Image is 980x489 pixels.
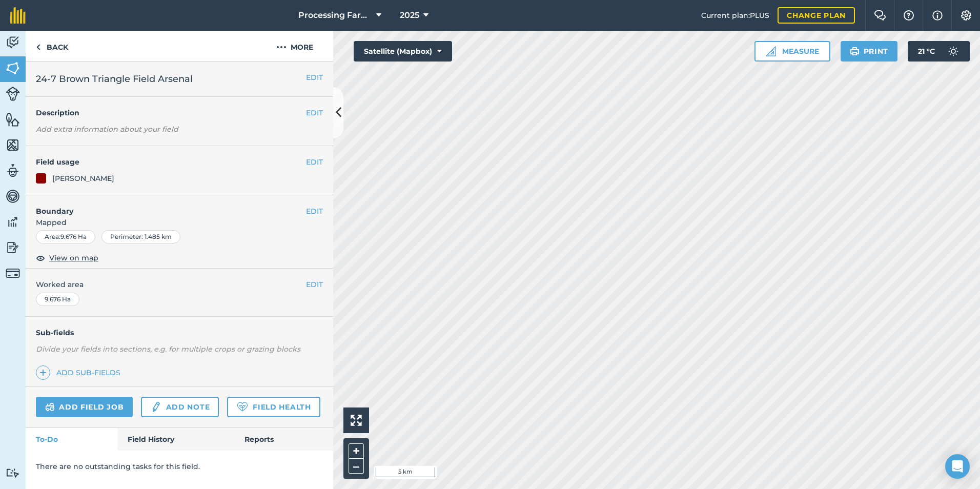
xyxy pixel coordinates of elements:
[932,9,943,22] img: svg+xml;base64,PHN2ZyB4bWxucz0iaHR0cDovL3d3dy53My5vcmcvMjAwMC9zdmciIHdpZHRoPSIxNyIgaGVpZ2h0PSIxNy...
[10,7,26,24] img: fieldmargin Logo
[400,9,419,22] span: 2025
[918,41,935,62] span: 21 ° C
[766,46,776,56] img: Ruler icon
[850,45,860,57] img: svg+xml;base64,PHN2ZyB4bWxucz0iaHR0cDovL3d3dy53My5vcmcvMjAwMC9zdmciIHdpZHRoPSIxOSIgaGVpZ2h0PSIyNC...
[45,401,55,413] img: svg+xml;base64,PD94bWwgdmVyc2lvbj0iMS4wIiBlbmNvZGluZz0idXRmLTgiPz4KPCEtLSBHZW5lcmF0b3I6IEFkb2JlIE...
[36,72,193,86] span: 24-7 Brown Triangle Field Arsenal
[52,173,114,184] div: [PERSON_NAME]
[36,344,300,354] em: Divide your fields into sections, e.g. for multiple crops or grazing blocks
[26,31,78,61] a: Back
[26,217,333,228] span: Mapped
[150,401,161,413] img: svg+xml;base64,PD94bWwgdmVyc2lvbj0iMS4wIiBlbmNvZGluZz0idXRmLTgiPz4KPCEtLSBHZW5lcmF0b3I6IEFkb2JlIE...
[943,41,964,62] img: svg+xml;base64,PD94bWwgdmVyc2lvbj0iMS4wIiBlbmNvZGluZz0idXRmLTgiPz4KPCEtLSBHZW5lcmF0b3I6IEFkb2JlIE...
[306,72,323,83] button: EDIT
[351,415,362,426] img: Four arrows, one pointing top left, one top right, one bottom right and the last bottom left
[6,240,20,255] img: svg+xml;base64,PD94bWwgdmVyc2lvbj0iMS4wIiBlbmNvZGluZz0idXRmLTgiPz4KPCEtLSBHZW5lcmF0b3I6IEFkb2JlIE...
[36,365,125,380] a: Add sub-fields
[349,459,364,474] button: –
[701,10,769,21] span: Current plan : PLUS
[6,35,20,50] img: svg+xml;base64,PD94bWwgdmVyc2lvbj0iMS4wIiBlbmNvZGluZz0idXRmLTgiPz4KPCEtLSBHZW5lcmF0b3I6IEFkb2JlIE...
[306,156,323,168] button: EDIT
[306,279,323,290] button: EDIT
[36,156,306,168] h4: Field usage
[354,41,452,62] button: Satellite (Mapbox)
[6,214,20,230] img: svg+xml;base64,PD94bWwgdmVyc2lvbj0iMS4wIiBlbmNvZGluZz0idXRmLTgiPz4KPCEtLSBHZW5lcmF0b3I6IEFkb2JlIE...
[36,461,323,472] p: There are no outstanding tasks for this field.
[117,428,234,451] a: Field History
[6,266,20,280] img: svg+xml;base64,PD94bWwgdmVyc2lvbj0iMS4wIiBlbmNvZGluZz0idXRmLTgiPz4KPCEtLSBHZW5lcmF0b3I6IEFkb2JlIE...
[754,41,830,62] button: Measure
[908,41,970,62] button: 21 °C
[6,468,20,478] img: svg+xml;base64,PD94bWwgdmVyc2lvbj0iMS4wIiBlbmNvZGluZz0idXRmLTgiPz4KPCEtLSBHZW5lcmF0b3I6IEFkb2JlIE...
[841,41,898,62] button: Print
[36,41,40,53] img: svg+xml;base64,PHN2ZyB4bWxucz0iaHR0cDovL3d3dy53My5vcmcvMjAwMC9zdmciIHdpZHRoPSI5IiBoZWlnaHQ9IjI0Ii...
[276,41,287,53] img: svg+xml;base64,PHN2ZyB4bWxucz0iaHR0cDovL3d3dy53My5vcmcvMjAwMC9zdmciIHdpZHRoPSIyMCIgaGVpZ2h0PSIyNC...
[26,195,306,217] h4: Boundary
[349,443,364,459] button: +
[256,31,333,61] button: More
[36,293,79,306] div: 9.676 Ha
[227,397,320,417] a: Field Health
[6,112,20,127] img: svg+xml;base64,PHN2ZyB4bWxucz0iaHR0cDovL3d3dy53My5vcmcvMjAwMC9zdmciIHdpZHRoPSI1NiIgaGVpZ2h0PSI2MC...
[36,230,95,243] div: Area : 9.676 Ha
[903,10,915,21] img: A question mark icon
[36,125,178,134] em: Add extra information about your field
[36,252,98,264] button: View on map
[26,327,333,338] h4: Sub-fields
[39,366,47,379] img: svg+xml;base64,PHN2ZyB4bWxucz0iaHR0cDovL3d3dy53My5vcmcvMjAwMC9zdmciIHdpZHRoPSIxNCIgaGVpZ2h0PSIyNC...
[6,137,20,153] img: svg+xml;base64,PHN2ZyB4bWxucz0iaHR0cDovL3d3dy53My5vcmcvMjAwMC9zdmciIHdpZHRoPSI1NiIgaGVpZ2h0PSI2MC...
[6,60,20,76] img: svg+xml;base64,PHN2ZyB4bWxucz0iaHR0cDovL3d3dy53My5vcmcvMjAwMC9zdmciIHdpZHRoPSI1NiIgaGVpZ2h0PSI2MC...
[141,397,219,417] a: Add note
[36,107,323,118] h4: Description
[36,252,45,264] img: svg+xml;base64,PHN2ZyB4bWxucz0iaHR0cDovL3d3dy53My5vcmcvMjAwMC9zdmciIHdpZHRoPSIxOCIgaGVpZ2h0PSIyNC...
[36,397,133,417] a: Add field job
[6,163,20,178] img: svg+xml;base64,PD94bWwgdmVyc2lvbj0iMS4wIiBlbmNvZGluZz0idXRmLTgiPz4KPCEtLSBHZW5lcmF0b3I6IEFkb2JlIE...
[778,7,855,24] a: Change plan
[6,189,20,204] img: svg+xml;base64,PD94bWwgdmVyc2lvbj0iMS4wIiBlbmNvZGluZz0idXRmLTgiPz4KPCEtLSBHZW5lcmF0b3I6IEFkb2JlIE...
[6,87,20,101] img: svg+xml;base64,PD94bWwgdmVyc2lvbj0iMS4wIiBlbmNvZGluZz0idXRmLTgiPz4KPCEtLSBHZW5lcmF0b3I6IEFkb2JlIE...
[306,206,323,217] button: EDIT
[101,230,180,243] div: Perimeter : 1.485 km
[26,428,117,451] a: To-Do
[960,10,972,21] img: A cog icon
[306,107,323,118] button: EDIT
[234,428,333,451] a: Reports
[36,279,323,290] span: Worked area
[874,10,886,21] img: Two speech bubbles overlapping with the left bubble in the forefront
[49,252,98,263] span: View on map
[945,454,970,479] div: Open Intercom Messenger
[298,9,372,22] span: Processing Farms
